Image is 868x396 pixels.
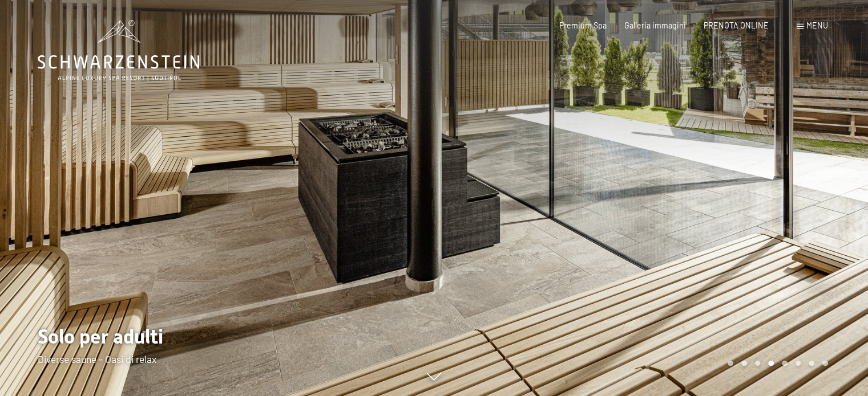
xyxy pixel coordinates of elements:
div: Carousel Page 7 [809,361,814,366]
a: PRENOTA ONLINE [704,21,769,30]
div: Carousel Page 4 (Current Slide) [768,361,774,366]
div: Carousel Page 5 [782,361,788,366]
div: Carousel Page 6 [796,361,801,366]
div: Carousel Page 2 [741,361,747,366]
span: Menu [806,21,828,30]
a: Galleria immagini [624,21,686,30]
div: Carousel Pagination [724,361,827,366]
a: Premium Spa [559,21,607,30]
div: Carousel Page 3 [755,361,761,366]
div: Carousel Page 8 [822,361,828,366]
div: Carousel Page 1 [728,361,733,366]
